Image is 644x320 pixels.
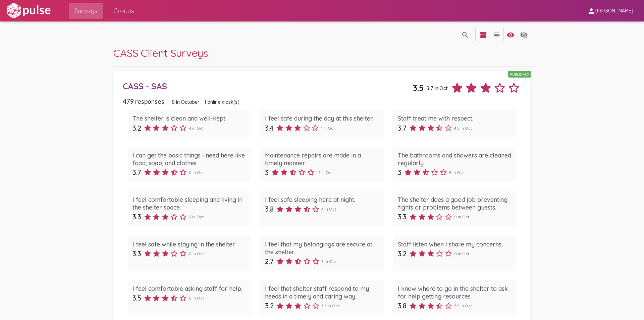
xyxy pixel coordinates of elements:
[321,303,339,308] span: 3.5 in Oct
[398,115,512,122] div: Staff treat me with respect.
[506,31,515,39] mat-icon: language
[172,99,200,105] span: 8 in October
[189,251,204,256] span: 0 in Oct
[517,28,531,41] button: language
[74,5,97,17] span: Surveys
[265,205,274,213] span: 3.8
[265,196,379,203] div: I feel safe sleeping here at night.
[454,251,469,256] span: 0 in Oct
[587,7,595,15] mat-icon: person
[479,31,487,39] mat-icon: language
[265,285,379,300] div: I feel that shelter staff respond to my needs in a timely and caring way.
[132,240,246,248] div: I feel safe while staying in the shelter.
[5,2,52,19] img: white-logo.svg
[459,28,472,41] button: language
[132,151,246,167] div: I can get the basic things I need here like food, soap, and clothes.
[189,214,204,219] span: 3 in Oct
[398,168,401,177] span: 3
[454,126,472,131] span: 4.5 in Oct
[189,295,204,301] span: 0 in Oct
[321,126,335,131] span: 1 in Oct
[113,5,134,17] span: Groups
[398,302,407,310] span: 3.8
[265,124,273,132] span: 3.4
[265,240,379,256] div: I feel that my belongings are secure at the shelter.
[398,213,407,221] span: 3.3
[449,170,464,175] span: 5 in Oct
[265,168,269,177] span: 3
[454,214,469,219] span: 0 in Oct
[477,28,490,41] button: language
[316,170,333,175] span: 1.7 in Oct
[132,213,141,221] span: 3.3
[398,285,512,300] div: I know where to go in the shelter to ask for help getting resources.
[582,4,639,17] button: [PERSON_NAME]
[132,249,141,258] span: 3.3
[398,249,407,258] span: 3.2
[265,302,274,310] span: 3.2
[504,28,517,41] button: language
[398,124,407,132] span: 3.7
[508,71,531,78] div: Published
[493,31,501,39] mat-icon: language
[189,170,204,175] span: 0 in Oct
[132,115,246,122] div: The shelter is clean and well-kept.
[132,196,246,211] div: I feel comfortable sleeping and living in the shelter space.
[113,46,208,59] span: CASS Client Surveys
[454,303,472,308] span: 3.5 in Oct
[123,97,164,105] span: 479 responses
[321,207,336,212] span: 4 in Oct
[132,168,141,177] span: 3.7
[520,31,528,39] mat-icon: language
[490,28,503,41] button: language
[132,124,141,132] span: 3.2
[398,196,512,211] div: The shelter does a good job preventing fights or problems between guests.
[321,259,336,264] span: 5 in Oct
[413,83,424,93] span: 3.5
[398,240,512,248] div: Staff listen when I share my concerns.
[132,294,141,302] span: 3.5
[461,31,469,39] mat-icon: language
[595,8,633,14] span: [PERSON_NAME]
[204,99,239,105] span: 1 online kiosk(s)
[265,151,379,167] div: Maintenance repairs are made in a timely manner.
[426,85,448,91] span: 3.7 in Oct
[189,126,204,131] span: 4 in Oct
[108,3,140,19] a: Groups
[69,3,103,19] a: Surveys
[265,257,274,266] span: 2.7
[132,285,246,292] div: I feel comfortable asking staff for help.
[265,115,379,122] div: I feel safe during the day at this shelter.
[123,81,413,91] div: CASS - SAS
[398,151,512,167] div: The bathrooms and showers are cleaned regularly.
